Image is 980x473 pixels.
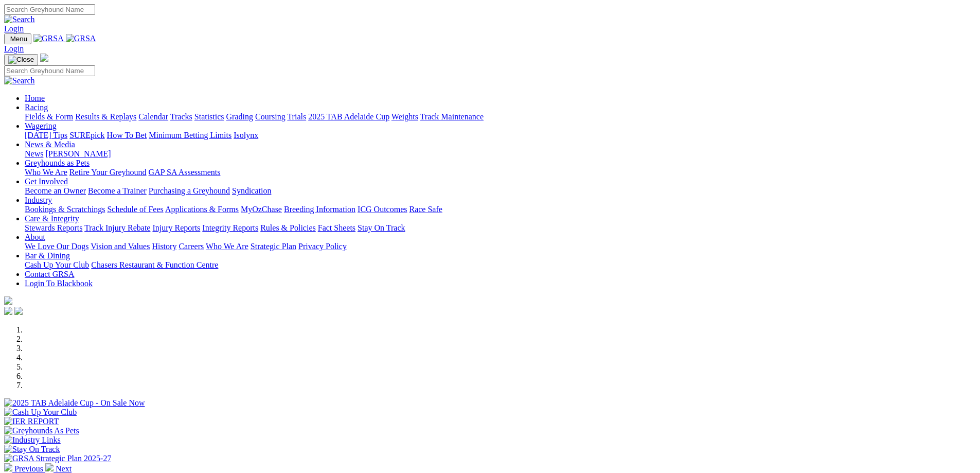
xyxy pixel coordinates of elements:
a: MyOzChase [241,205,282,214]
img: logo-grsa-white.png [40,54,48,62]
a: Home [25,94,45,102]
a: Who We Are [206,242,248,251]
a: Race Safe [409,205,442,214]
div: Care & Integrity [25,223,976,233]
a: Track Injury Rebate [84,223,150,232]
img: chevron-left-pager-white.svg [4,463,12,471]
a: Coursing [255,112,286,121]
a: Previous [4,464,45,473]
a: Purchasing a Greyhound [149,186,230,195]
a: Strategic Plan [251,242,296,251]
div: Get Involved [25,186,976,196]
a: Rules & Policies [260,223,316,232]
img: Industry Links [4,435,61,445]
a: About [25,233,45,241]
span: Menu [10,35,27,43]
a: [DATE] Tips [25,131,67,139]
a: Next [45,464,72,473]
a: SUREpick [69,131,104,139]
a: Track Maintenance [420,112,484,121]
div: Wagering [25,131,976,140]
a: Who We Are [25,168,67,177]
a: Care & Integrity [25,214,79,223]
button: Toggle navigation [4,33,31,44]
a: History [152,242,176,251]
a: Tracks [170,112,192,121]
img: Greyhounds As Pets [4,426,79,435]
a: Contact GRSA [25,270,74,278]
a: Cash Up Your Club [25,260,89,269]
div: About [25,242,976,251]
a: Greyhounds as Pets [25,159,90,167]
img: GRSA [33,34,64,43]
a: News & Media [25,140,75,149]
a: Privacy Policy [298,242,347,251]
a: Careers [179,242,204,251]
a: News [25,149,43,158]
a: How To Bet [107,131,147,139]
a: Vision and Values [91,242,150,251]
input: Search [4,65,95,76]
a: Syndication [232,186,271,195]
div: Greyhounds as Pets [25,168,976,177]
a: Integrity Reports [202,223,258,232]
a: GAP SA Assessments [149,168,221,177]
a: We Love Our Dogs [25,242,88,251]
a: Statistics [194,112,224,121]
img: IER REPORT [4,417,59,426]
a: Trials [287,112,306,121]
img: GRSA Strategic Plan 2025-27 [4,454,111,463]
img: Close [8,56,34,64]
a: Minimum Betting Limits [149,131,231,139]
a: Stewards Reports [25,223,82,232]
a: Fact Sheets [318,223,355,232]
a: Injury Reports [152,223,200,232]
img: Search [4,15,35,24]
img: chevron-right-pager-white.svg [45,463,54,471]
a: 2025 TAB Adelaide Cup [308,112,389,121]
a: Retire Your Greyhound [69,168,147,177]
a: Login To Blackbook [25,279,93,288]
div: News & Media [25,149,976,159]
span: Next [56,464,72,473]
a: Applications & Forms [165,205,239,214]
a: Stay On Track [358,223,405,232]
a: Calendar [138,112,168,121]
img: Cash Up Your Club [4,408,77,417]
img: Stay On Track [4,445,60,454]
a: [PERSON_NAME] [45,149,111,158]
a: Bar & Dining [25,251,70,260]
a: Breeding Information [284,205,355,214]
a: Industry [25,196,52,204]
input: Search [4,4,95,15]
a: Isolynx [234,131,258,139]
a: Schedule of Fees [107,205,163,214]
a: Fields & Form [25,112,73,121]
a: Become an Owner [25,186,86,195]
a: Bookings & Scratchings [25,205,105,214]
span: Previous [14,464,43,473]
a: Weights [391,112,418,121]
img: twitter.svg [14,307,23,315]
div: Racing [25,112,976,121]
a: Grading [226,112,253,121]
img: GRSA [66,34,96,43]
img: Search [4,76,35,85]
a: Get Involved [25,177,68,186]
a: Login [4,24,24,33]
a: Results & Replays [75,112,136,121]
a: Chasers Restaurant & Function Centre [91,260,218,269]
button: Toggle navigation [4,54,38,65]
div: Industry [25,205,976,214]
img: facebook.svg [4,307,12,315]
a: Wagering [25,121,57,130]
a: Racing [25,103,48,112]
a: Login [4,44,24,53]
div: Bar & Dining [25,260,976,270]
img: logo-grsa-white.png [4,296,12,305]
img: 2025 TAB Adelaide Cup - On Sale Now [4,398,145,408]
a: Become a Trainer [88,186,147,195]
a: ICG Outcomes [358,205,407,214]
